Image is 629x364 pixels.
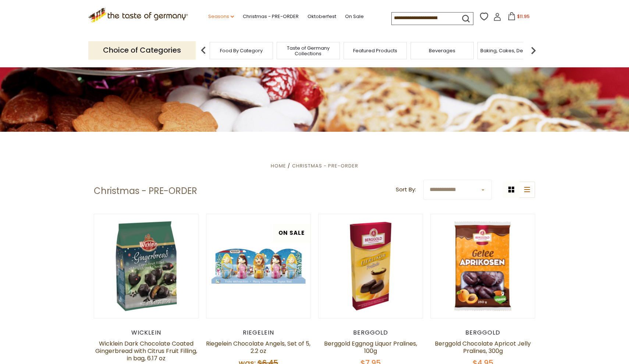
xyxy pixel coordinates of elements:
a: Berggold Eggnog Liquor Pralines, 100g [324,339,417,355]
a: Beverages [429,48,455,53]
img: Wicklein Dark Chocolate Coated Gingerbread with Citrus Fruit Filling, in bag, 6.17 oz [94,214,198,318]
span: $11.95 [517,13,530,20]
button: $11.95 [503,12,534,23]
img: Berggold Chocolate Apricot Jelly Pralines, 300g [431,214,535,318]
a: Christmas - PRE-ORDER [292,162,358,169]
a: Baking, Cakes, Desserts [480,48,537,53]
a: Oktoberfest [308,13,336,21]
a: Seasons [208,13,234,21]
a: Wicklein Dark Chocolate Coated Gingerbread with Citrus Fruit Filling, in bag, 6.17 oz [95,339,197,363]
a: Riegelein Chocolate Angels, Set of 5, 2.2 oz [206,339,310,355]
img: next arrow [526,43,541,58]
a: Christmas - PRE-ORDER [243,13,299,21]
div: Wicklein [94,329,199,336]
a: On Sale [345,13,364,21]
div: Berggold [430,329,535,336]
a: Food By Category [220,48,263,53]
img: Berggold Eggnog Liquor Pralines, 100g [319,214,423,318]
div: Riegelein [206,329,311,336]
a: Taste of Germany Collections [279,45,338,56]
img: Riegelein Chocolate Angels, Set of 5, 2.2 oz [206,214,310,318]
img: previous arrow [196,43,211,58]
p: Choice of Categories [88,41,196,59]
h1: Christmas - PRE-ORDER [94,185,197,197]
a: Berggold Chocolate Apricot Jelly Pralines, 300g [435,339,531,355]
div: Berggold [318,329,423,336]
a: Home [271,162,286,169]
a: Featured Products [353,48,397,53]
label: Sort By: [396,185,416,194]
